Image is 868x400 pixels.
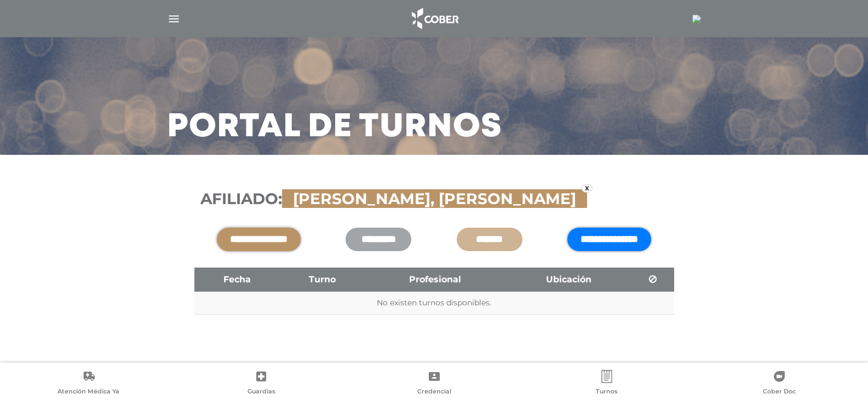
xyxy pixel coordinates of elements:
[200,190,668,208] h3: Afiliado:
[288,189,582,208] span: [PERSON_NAME], [PERSON_NAME]
[520,370,693,398] a: Turnos
[194,292,674,315] td: No existen turnos disponibles.
[58,387,119,397] span: Atención Médica Ya
[693,370,866,398] a: Cober Doc
[506,268,633,292] th: Ubicación
[596,387,618,397] span: Turnos
[175,370,347,398] a: Guardias
[167,12,181,26] img: Cober_menu-lines-white.svg
[167,113,502,142] h3: Portal de turnos
[417,387,451,397] span: Credencial
[406,5,463,32] img: logo_cober_home-white.png
[763,387,796,397] span: Cober Doc
[248,387,275,397] span: Guardias
[365,268,506,292] th: Profesional
[582,184,593,193] a: x
[194,268,280,292] th: Fecha
[348,370,520,398] a: Credencial
[2,370,175,398] a: Atención Médica Ya
[692,15,701,24] img: 18177
[280,268,365,292] th: Turno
